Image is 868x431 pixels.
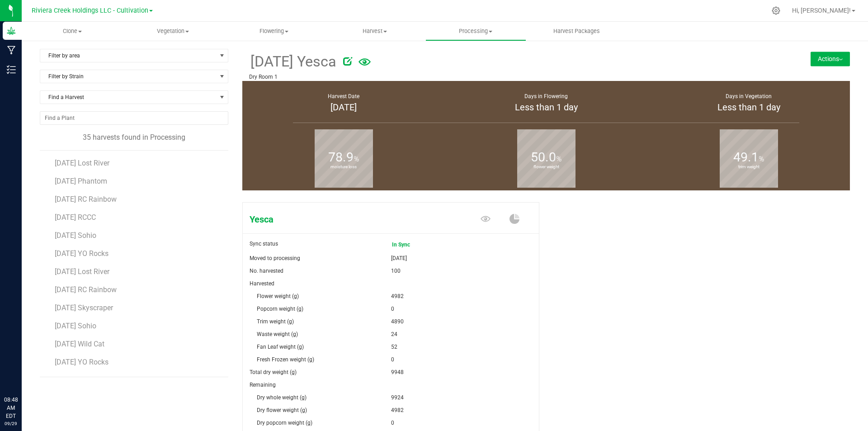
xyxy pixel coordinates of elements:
[22,22,123,41] a: Clone
[55,340,104,348] span: [DATE] Wild Cat
[4,396,18,420] p: 08:48 AM EDT
[257,344,304,350] span: Fan Leaf weight (g)
[55,249,108,258] span: [DATE] YO Rocks
[392,238,428,251] span: In Sync
[391,417,394,429] span: 0
[40,112,228,124] input: NO DATA FOUND
[40,49,217,62] span: Filter by area
[720,127,778,208] b: trim weight
[243,213,440,226] span: Yesca
[257,318,294,325] span: Trim weight (g)
[517,127,576,208] b: flower weight
[7,46,16,55] inline-svg: Manufacturing
[456,92,636,100] div: Days in Flowering
[254,92,434,100] div: Harvest Date
[7,65,16,74] inline-svg: Inventory
[249,125,438,190] group-info-box: Moisture loss %
[257,331,298,337] span: Waste weight (g)
[426,27,526,35] span: Processing
[217,49,228,62] span: select
[55,303,113,312] span: [DATE] Skyscraper
[456,100,636,114] div: Less than 1 day
[123,22,223,41] a: Vegetation
[659,100,839,114] div: Less than 1 day
[55,285,117,294] span: [DATE] RC Rainbow
[257,306,303,312] span: Popcorn weight (g)
[249,81,438,125] group-info-box: Harvest Date
[55,231,96,240] span: [DATE] Sohio
[123,27,223,35] span: Vegetation
[315,127,373,208] b: moisture loss
[250,369,297,375] span: Total dry weight (g)
[250,255,300,261] span: Moved to processing
[391,328,397,341] span: 24
[257,356,314,363] span: Fresh Frozen weight (g)
[257,394,307,401] span: Dry whole weight (g)
[811,52,850,66] button: Actions
[659,92,839,100] div: Days in Vegetation
[250,382,276,388] span: Remaining
[792,7,851,14] span: Hi, [PERSON_NAME]!
[391,366,404,379] span: 9948
[9,359,36,386] iframe: Resource center
[40,132,228,143] div: 35 harvests found in Processing
[257,407,307,413] span: Dry flower weight (g)
[55,195,117,204] span: [DATE] RC Rainbow
[254,100,434,114] div: [DATE]
[249,73,742,81] p: Dry Room 1
[391,252,407,265] span: [DATE]
[55,322,96,330] span: [DATE] Sohio
[325,22,425,41] a: Harvest
[55,213,96,222] span: [DATE] RCCC
[257,420,312,426] span: Dry popcorn weight (g)
[654,81,843,125] group-info-box: Days in vegetation
[223,22,324,41] a: Flowering
[391,303,394,315] span: 0
[22,27,123,35] span: Clone
[55,376,106,384] span: [DATE] Ahhberry
[391,237,429,252] span: In Sync
[257,293,299,299] span: Flower weight (g)
[55,159,109,167] span: [DATE] Lost River
[250,241,278,247] span: Sync status
[452,81,641,125] group-info-box: Days in flowering
[452,125,641,190] group-info-box: Flower weight %
[7,26,16,35] inline-svg: Grow
[250,268,283,274] span: No. harvested
[391,341,397,353] span: 52
[654,125,843,190] group-info-box: Trim weight %
[224,27,324,35] span: Flowering
[391,315,404,328] span: 4890
[391,404,404,417] span: 4982
[249,51,336,73] span: [DATE] Yesca
[55,267,109,276] span: [DATE] Lost River
[391,290,404,303] span: 4982
[250,280,274,287] span: Harvested
[391,265,401,277] span: 100
[40,91,217,104] span: Find a Harvest
[526,22,627,41] a: Harvest Packages
[4,420,18,427] p: 09/29
[40,70,217,83] span: Filter by Strain
[391,391,404,404] span: 9924
[55,358,108,366] span: [DATE] YO Rocks
[325,27,425,35] span: Harvest
[391,353,394,366] span: 0
[425,22,526,41] a: Processing
[770,6,782,15] div: Manage settings
[32,7,148,14] span: Riviera Creek Holdings LLC - Cultivation
[55,177,107,185] span: [DATE] Phantom
[541,27,612,35] span: Harvest Packages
